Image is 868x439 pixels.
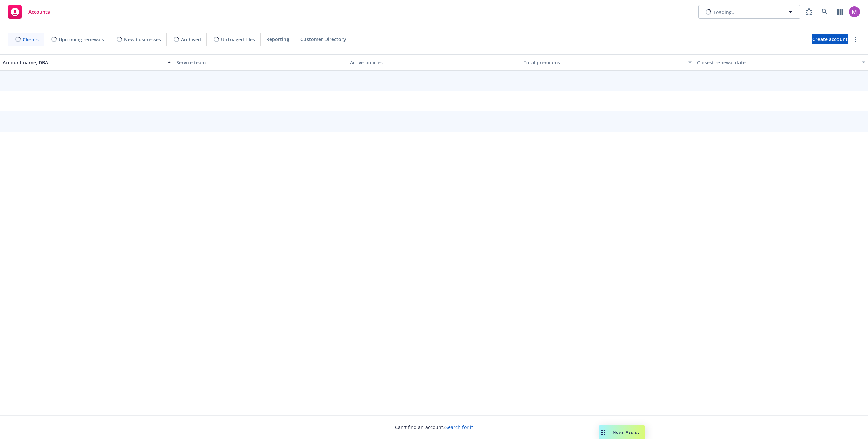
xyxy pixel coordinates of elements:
span: Clients [23,36,39,43]
a: more [852,35,860,43]
span: New businesses [124,36,161,43]
button: Service team [174,54,347,71]
button: Nova Assist [599,425,645,439]
span: Untriaged files [221,36,255,43]
a: Switch app [833,5,847,19]
button: Loading... [698,5,800,19]
div: Total premiums [524,59,684,66]
span: Can't find an account? [395,424,473,431]
div: Service team [176,59,344,66]
a: Search for it [445,424,473,431]
div: Account name, DBA [3,59,163,66]
span: Upcoming renewals [59,36,104,43]
button: Total premiums [521,54,694,71]
a: Report a Bug [802,5,816,19]
div: Closest renewal date [697,59,858,66]
img: photo [849,6,860,17]
span: Create account [812,33,848,46]
span: Archived [181,36,201,43]
div: Drag to move [599,425,607,439]
span: Reporting [266,36,289,43]
a: Accounts [5,2,53,21]
span: Loading... [714,8,736,16]
a: Search [818,5,831,19]
button: Closest renewal date [694,54,868,71]
span: Accounts [28,9,50,15]
span: Customer Directory [300,36,346,43]
button: Active policies [347,54,521,71]
span: Nova Assist [613,429,639,435]
div: Active policies [350,59,518,66]
a: Create account [812,34,848,44]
